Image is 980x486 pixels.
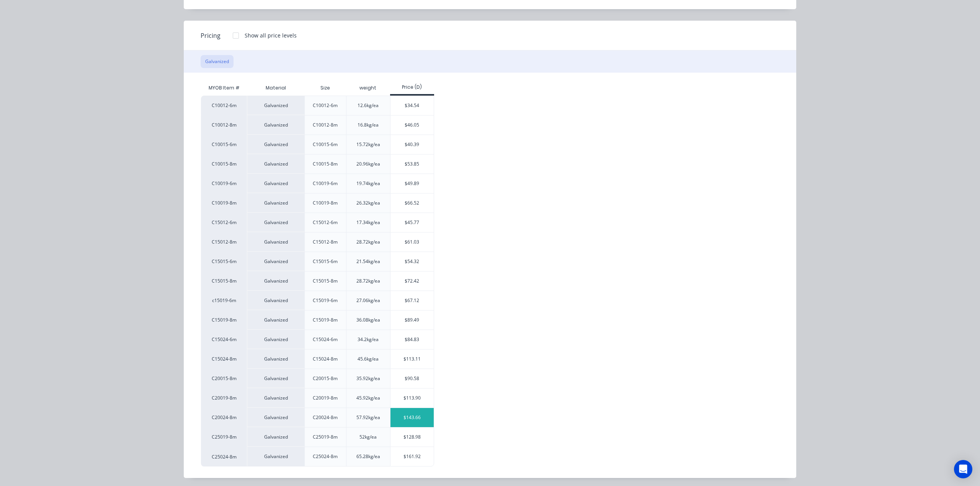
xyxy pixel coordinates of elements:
div: Galvanized [247,135,304,154]
div: MYOB Item # [201,80,247,96]
div: $54.32 [390,252,434,271]
div: C15012-6m [313,219,338,226]
div: C15015-6m [201,252,247,271]
div: C25019-8m [201,427,247,447]
div: 17.34kg/ea [356,219,380,226]
div: Open Intercom Messenger [954,460,972,478]
div: Show all price levels [245,31,297,39]
div: C15015-8m [313,278,338,284]
div: 15.72kg/ea [356,141,380,148]
div: Galvanized [247,388,304,408]
div: Size [314,78,336,98]
button: Galvanized [201,55,234,68]
div: $49.89 [390,174,434,193]
div: 16.8kg/ea [358,122,379,128]
div: C20024-8m [201,408,247,427]
div: C15019-8m [313,317,338,323]
div: $113.11 [390,349,434,369]
div: 52kg/ea [359,434,377,440]
div: 20.96kg/ea [356,161,380,167]
div: 28.72kg/ea [356,239,380,245]
div: $61.03 [390,232,434,252]
div: C10015-6m [201,135,247,154]
div: C10019-6m [313,180,338,187]
div: 34.2kg/ea [358,336,379,343]
div: Galvanized [247,154,304,174]
div: C10019-8m [313,200,338,206]
div: $53.85 [390,154,434,174]
div: C15019-6m [313,297,338,304]
div: C15015-6m [313,258,338,265]
div: c15019-6m [201,291,247,310]
div: C25024-8m [201,447,247,466]
div: 45.6kg/ea [358,356,379,362]
div: 28.72kg/ea [356,278,380,284]
div: Galvanized [247,349,304,369]
div: $89.49 [390,310,434,330]
div: C10015-8m [313,161,338,167]
div: Galvanized [247,427,304,447]
div: $66.52 [390,193,434,213]
div: $45.77 [390,213,434,232]
div: C15012-8m [313,239,338,245]
div: Galvanized [247,271,304,291]
div: Price (D) [390,84,434,91]
div: Galvanized [247,213,304,232]
div: C10012-8m [313,122,338,128]
div: 36.08kg/ea [356,317,380,323]
div: Galvanized [247,291,304,310]
div: $143.66 [390,408,434,427]
div: $90.58 [390,369,434,388]
div: C15012-6m [201,213,247,232]
div: C15019-8m [201,310,247,330]
div: Material [247,80,304,96]
div: C10015-6m [313,141,338,148]
div: Galvanized [247,252,304,271]
div: Galvanized [247,96,304,115]
div: Galvanized [247,447,304,466]
div: 57.92kg/ea [356,414,380,421]
div: C15024-6m [201,330,247,349]
div: Galvanized [247,310,304,330]
div: $128.98 [390,427,434,447]
div: $72.42 [390,271,434,291]
div: C15024-8m [313,356,338,362]
div: Galvanized [247,330,304,349]
div: 21.54kg/ea [356,258,380,265]
div: $34.54 [390,96,434,115]
div: Galvanized [247,408,304,427]
div: 19.74kg/ea [356,180,380,187]
div: C20019-8m [313,395,338,401]
div: Galvanized [247,174,304,193]
div: 27.06kg/ea [356,297,380,304]
div: Galvanized [247,232,304,252]
div: 12.6kg/ea [358,102,379,109]
div: C15024-8m [201,349,247,369]
div: 45.92kg/ea [356,395,380,401]
div: C15012-8m [201,232,247,252]
div: C10019-6m [201,174,247,193]
div: C25024-8m [313,453,338,460]
div: C10012-6m [313,102,338,109]
div: C20015-8m [313,375,338,382]
div: 65.28kg/ea [356,453,380,460]
div: Galvanized [247,369,304,388]
div: weight [353,78,382,98]
div: C20024-8m [313,414,338,421]
div: Galvanized [247,193,304,213]
div: $113.90 [390,388,434,408]
div: $46.05 [390,115,434,135]
div: C10012-8m [201,115,247,135]
div: $40.39 [390,135,434,154]
div: C20015-8m [201,369,247,388]
div: 35.92kg/ea [356,375,380,382]
div: Galvanized [247,115,304,135]
div: $84.83 [390,330,434,349]
div: C20019-8m [201,388,247,408]
div: C15024-6m [313,336,338,343]
div: C25019-8m [313,434,338,440]
div: $67.12 [390,291,434,310]
div: C10019-8m [201,193,247,213]
div: C15015-8m [201,271,247,291]
div: C10015-8m [201,154,247,174]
